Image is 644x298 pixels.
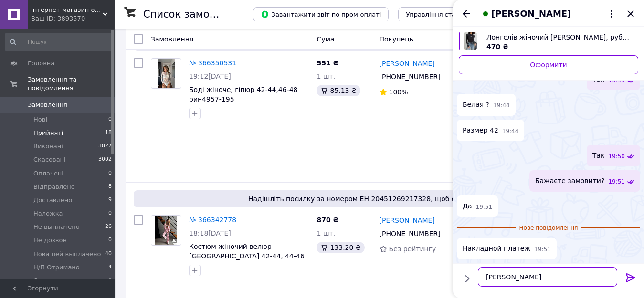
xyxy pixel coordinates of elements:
[105,129,112,137] span: 18
[108,169,112,178] span: 0
[463,125,498,135] span: Размер 42
[317,229,335,237] span: 1 шт.
[33,183,75,191] span: Відправлено
[317,35,334,43] span: Cума
[480,8,617,20] button: [PERSON_NAME]
[625,8,636,20] button: Закрити
[380,35,413,43] span: Покупець
[108,277,112,285] span: 0
[189,72,231,80] span: 19:12[DATE]
[33,209,63,218] span: Наложка
[137,194,623,204] span: Надішліть посилку за номером ЕН 20451269217328, щоб отримати оплату
[459,32,638,51] a: Переглянути товар
[5,33,113,51] input: Пошук
[105,223,112,231] span: 26
[33,142,63,151] span: Виконані
[463,244,530,254] span: Накладной платеж
[189,86,298,103] a: Боді жіноче, гіпюр 42-44,46-48 рин4957-195
[108,196,112,205] span: 9
[189,59,236,67] a: № 366350531
[389,245,436,253] span: Без рейтингу
[406,11,479,18] span: Управління статусами
[33,115,47,124] span: Нові
[31,6,103,14] span: Інтернет-магазин одягу «Richie»
[608,178,625,186] span: 19:51 12.10.2025
[464,32,477,50] img: 6321595498_w640_h640_longsliv-zhenskij-calvin.jpg
[535,176,604,186] span: Бажаєте замовити?
[463,100,489,110] span: Белая ?
[143,9,240,20] h1: Список замовлень
[592,151,605,161] span: Так
[189,243,305,269] a: Костюм жіночий велюр [GEOGRAPHIC_DATA] 42-44, 44-46 рин4942-363
[33,223,80,231] span: Не выплачено
[380,216,435,225] a: [PERSON_NAME]
[253,7,389,21] button: Завантажити звіт по пром-оплаті
[31,14,115,23] div: Ваш ID: 3893570
[478,267,617,287] textarea: [PERSON_NAME]
[463,201,472,211] span: Да
[516,224,582,232] span: Нове повідомлення
[108,183,112,191] span: 8
[189,229,231,237] span: 18:18[DATE]
[502,127,519,135] span: 19:44 12.10.2025
[105,250,112,258] span: 40
[378,227,443,240] div: [PHONE_NUMBER]
[151,35,193,43] span: Замовлення
[486,43,508,51] span: 470 ₴
[108,209,112,218] span: 0
[476,203,493,211] span: 19:51 12.10.2025
[317,216,338,224] span: 870 ₴
[155,216,178,245] img: Фото товару
[28,101,67,109] span: Замовлення
[398,7,486,21] button: Управління статусами
[28,59,54,68] span: Головна
[493,102,510,110] span: 19:44 12.10.2025
[33,236,67,245] span: Не дозвон
[189,216,236,224] a: № 366342778
[389,88,408,96] span: 100%
[461,8,472,20] button: Назад
[151,215,181,246] a: Фото товару
[534,246,551,254] span: 19:51 12.10.2025
[33,155,66,164] span: Скасовані
[317,59,338,67] span: 551 ₴
[108,263,112,272] span: 4
[108,115,112,124] span: 0
[378,70,443,83] div: [PHONE_NUMBER]
[608,153,625,161] span: 19:50 12.10.2025
[98,142,112,151] span: 3827
[33,277,89,285] span: Ожидаем оплату
[151,58,181,89] a: Фото товару
[459,55,638,74] a: Оформити
[33,169,63,178] span: Оплачені
[317,85,360,96] div: 85.13 ₴
[98,155,112,164] span: 3002
[158,59,174,88] img: Фото товару
[491,8,571,20] span: [PERSON_NAME]
[33,196,72,205] span: Доставлено
[380,59,435,68] a: [PERSON_NAME]
[33,250,101,258] span: Нова пей выплачено
[33,129,63,137] span: Прийняті
[486,32,631,42] span: Лонгслів жіночий [PERSON_NAME], рубчик 42-44: 44-46 sin1012-147
[317,242,364,253] div: 133.20 ₴
[108,236,112,245] span: 0
[33,263,80,272] span: Н/П Отримано
[28,75,115,92] span: Замовлення та повідомлення
[261,10,381,19] span: Завантажити звіт по пром-оплаті
[317,72,335,80] span: 1 шт.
